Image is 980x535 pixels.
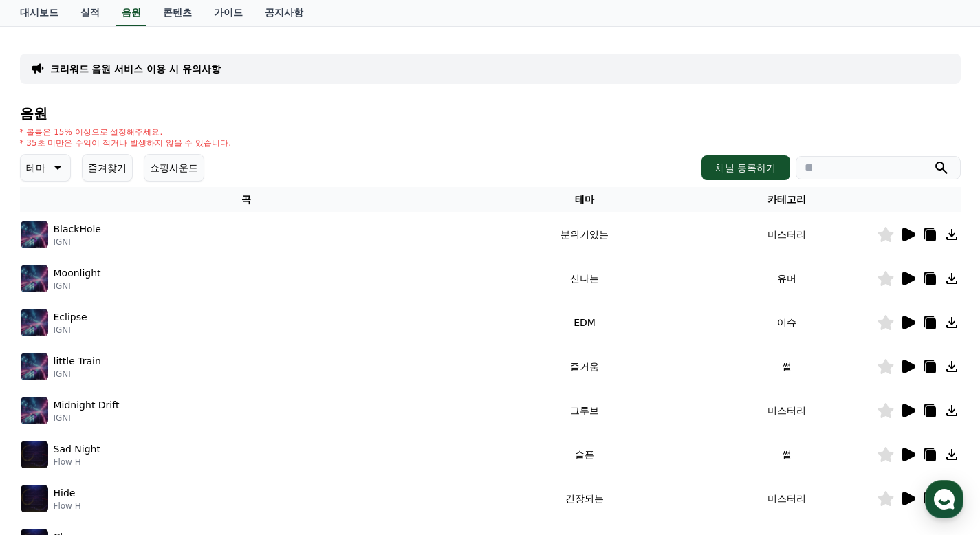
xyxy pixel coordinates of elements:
[54,486,76,501] p: Hide
[20,187,473,212] th: 곡
[21,441,48,468] img: music
[82,154,133,182] button: 즐겨찾기
[472,477,696,521] td: 긴장되는
[697,187,877,212] th: 카테고리
[472,433,696,477] td: 슬픈
[4,421,91,455] a: 홈
[697,256,877,301] td: 유머
[697,345,877,389] td: 썰
[144,154,204,182] button: 쇼핑사운드
[20,127,232,138] p: * 볼륨은 15% 이상으로 설정해주세요.
[472,187,696,212] th: 테마
[54,354,101,369] p: little Train
[21,221,48,248] img: music
[54,266,101,281] p: Moonlight
[21,485,48,512] img: music
[54,369,101,380] p: IGNI
[54,398,120,413] p: Midnight Drift
[91,421,177,455] a: 대화
[697,433,877,477] td: 썰
[213,441,229,452] span: 설정
[54,222,101,237] p: BlackHole
[472,301,696,345] td: EDM
[54,310,87,325] p: Eclipse
[54,413,120,424] p: IGNI
[54,281,101,292] p: IGNI
[126,442,142,453] span: 대화
[50,62,221,76] a: 크리워드 음원 서비스 이용 시 유의사항
[21,397,48,424] img: music
[21,265,48,292] img: music
[472,256,696,301] td: 신나는
[697,301,877,345] td: 이슈
[697,477,877,521] td: 미스터리
[54,457,100,468] p: Flow H
[177,421,264,455] a: 설정
[54,237,101,248] p: IGNI
[20,154,71,182] button: 테마
[20,106,961,121] h4: 음원
[26,158,45,177] p: 테마
[21,353,48,380] img: music
[54,442,100,457] p: Sad Night
[472,345,696,389] td: 즐거움
[54,325,87,336] p: IGNI
[43,441,52,452] span: 홈
[701,155,790,180] button: 채널 등록하기
[21,309,48,336] img: music
[472,212,696,256] td: 분위기있는
[472,389,696,433] td: 그루브
[697,212,877,256] td: 미스터리
[20,138,232,149] p: * 35초 미만은 수익이 적거나 발생하지 않을 수 있습니다.
[54,501,81,512] p: Flow H
[697,389,877,433] td: 미스터리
